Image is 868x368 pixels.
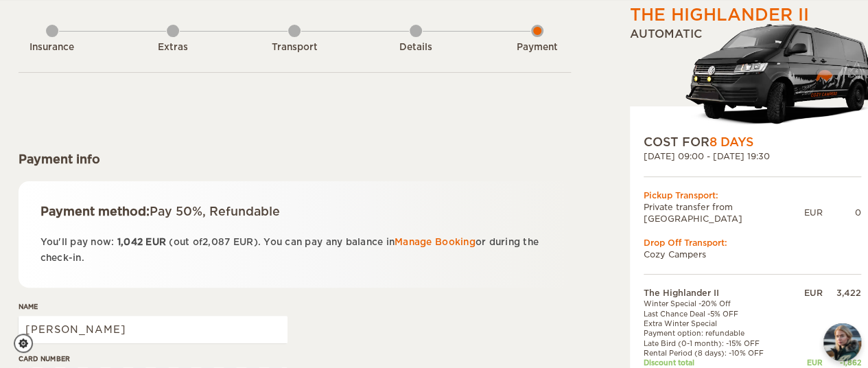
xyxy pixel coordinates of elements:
[19,301,288,312] label: Name
[804,207,823,218] div: EUR
[630,3,809,27] div: The Highlander II
[644,201,804,225] td: Private transfer from [GEOGRAPHIC_DATA]
[135,41,211,54] div: Extras
[823,323,861,361] button: chat-button
[644,249,861,260] td: Cozy Campers
[644,299,791,308] td: Winter Special -20% Off
[709,135,753,149] span: 8 Days
[117,237,143,247] span: 1,042
[791,287,823,299] div: EUR
[40,234,549,266] p: You'll pay now: (out of ). You can pay any balance in or during the check-in.
[150,205,280,218] span: Pay 50%, Refundable
[257,41,332,54] div: Transport
[395,237,476,247] a: Manage Booking
[40,203,549,220] div: Payment method:
[823,358,861,367] div: -1,862
[644,189,861,201] div: Pickup Transport:
[500,41,575,54] div: Payment
[644,348,791,358] td: Rental Period (8 days): -10% OFF
[233,237,254,247] span: EUR
[644,319,791,328] td: Extra Winter Special
[14,334,42,353] a: Cookie settings
[823,323,861,361] img: Freyja at Cozy Campers
[823,287,861,299] div: 3,422
[644,150,861,162] div: [DATE] 09:00 - [DATE] 19:30
[644,237,861,249] div: Drop Off Transport:
[145,237,166,247] span: EUR
[644,338,791,348] td: Late Bird (0-1 month): -15% OFF
[791,358,823,367] div: EUR
[202,237,230,247] span: 2,087
[19,354,288,364] label: Card number
[644,309,791,319] td: Last Chance Deal -5% OFF
[644,358,791,367] td: Discount total
[823,207,861,218] div: 0
[644,287,791,299] td: The Highlander II
[19,151,571,168] div: Payment info
[14,41,90,54] div: Insurance
[378,41,454,54] div: Details
[644,328,791,338] td: Payment option: refundable
[644,134,861,150] div: COST FOR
